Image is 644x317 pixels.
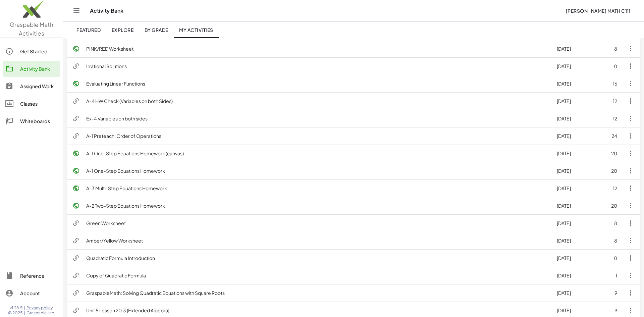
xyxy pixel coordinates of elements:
[3,113,60,129] a: Whiteboards
[566,8,631,14] span: [PERSON_NAME] Math C111
[81,179,551,197] td: A-3 Multi-Step Equations Homework
[81,284,551,302] td: GraspableMath: Solving Quadratic Equations with Square Roots
[560,5,636,17] button: [PERSON_NAME] Math C111
[24,310,25,316] span: |
[595,179,623,197] td: 12
[81,57,551,75] td: Irrational Solutions
[551,232,595,249] td: [DATE]
[595,145,623,162] td: 20
[595,40,623,57] td: 8
[551,214,595,232] td: [DATE]
[595,162,623,179] td: 20
[3,285,60,301] a: Account
[3,43,60,59] a: Get Started
[551,249,595,267] td: [DATE]
[81,92,551,110] td: A-4 HW Check (Variables on both Sides)
[595,267,623,284] td: 1
[3,61,60,77] a: Activity Bank
[551,92,595,110] td: [DATE]
[81,214,551,232] td: Green Worksheet
[24,305,25,311] span: |
[10,305,22,311] span: v1.28.5
[81,40,551,57] td: PINK/RED Worksheet
[595,92,623,110] td: 12
[81,232,551,249] td: Amber/Yellow Worksheet
[551,40,595,57] td: [DATE]
[20,272,57,280] div: Reference
[551,127,595,145] td: [DATE]
[551,110,595,127] td: [DATE]
[595,75,623,92] td: 16
[3,268,60,284] a: Reference
[20,82,57,90] div: Assigned Work
[26,305,55,311] a: Privacy policy
[595,57,623,75] td: 0
[179,27,213,33] span: My Activities
[20,289,57,297] div: Account
[81,110,551,127] td: Ex-4 Variables on both sides
[26,310,55,316] span: Graspable, Inc.
[81,145,551,162] td: A-1 One-Step Equations Homework (canvas)
[76,27,101,33] span: Featured
[595,284,623,302] td: 9
[551,145,595,162] td: [DATE]
[3,78,60,94] a: Assigned Work
[551,284,595,302] td: [DATE]
[551,75,595,92] td: [DATE]
[595,127,623,145] td: 24
[81,267,551,284] td: Copy of Quadratic Formula
[595,249,623,267] td: 0
[20,47,57,55] div: Get Started
[595,214,623,232] td: 8
[111,27,133,33] span: Explore
[10,21,53,37] span: Graspable Math Activities
[81,249,551,267] td: Quadratic Formula Introduction
[595,197,623,214] td: 20
[81,127,551,145] td: A-1 Preteach: Order of Operations
[81,162,551,179] td: A-1 One-Step Equations Homework
[595,110,623,127] td: 12
[551,197,595,214] td: [DATE]
[81,75,551,92] td: Evaluating Linear Functions
[3,96,60,112] a: Classes
[20,117,57,125] div: Whiteboards
[20,100,57,108] div: Classes
[20,65,57,73] div: Activity Bank
[81,197,551,214] td: A-2 Two-Step Equations Homework
[551,162,595,179] td: [DATE]
[551,179,595,197] td: [DATE]
[71,5,82,16] button: Toggle navigation
[144,27,168,33] span: By Grade
[551,57,595,75] td: [DATE]
[595,232,623,249] td: 8
[551,267,595,284] td: [DATE]
[8,310,22,316] span: © 2025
